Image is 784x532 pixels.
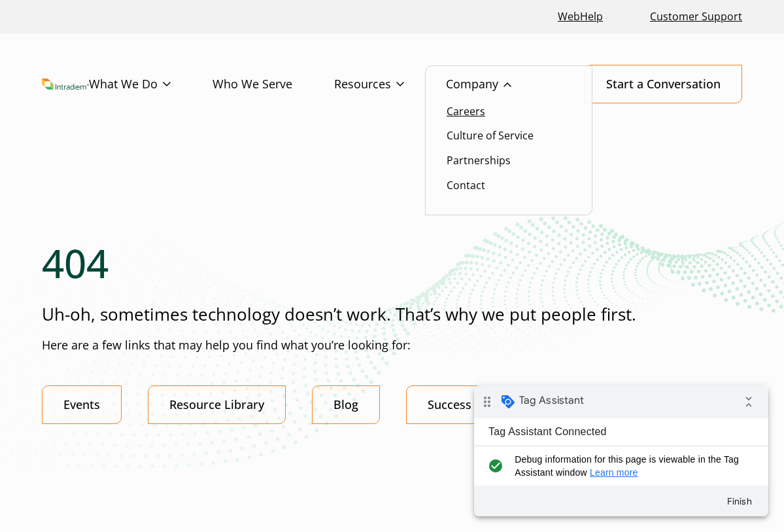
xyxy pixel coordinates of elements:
button: Finish [242,104,289,128]
img: Intradiem [42,79,89,90]
a: Careers [447,104,485,118]
a: Start a Conversation [585,65,742,103]
i: Collapse debug badge [262,3,288,29]
a: Link to homepage of Intradiem [42,79,89,90]
a: Blog [312,385,380,424]
a: Customer Support [645,3,747,31]
h1: 404 [42,239,742,287]
a: Partnerships [447,153,511,168]
p: Uh-oh, sometimes technology doesn’t work. That’s why we put people first. [42,302,742,327]
a: Company [446,65,553,103]
a: Resource Library [148,385,286,424]
span: Tag Assistant [45,9,110,22]
i: check_circle [10,67,32,94]
a: Culture of Service [447,128,534,143]
a: Who We Serve [213,65,334,103]
p: Here are a few links that may help you find what you’re looking for: [42,337,742,354]
a: Contact [447,178,485,192]
a: Events [42,385,122,424]
a: Link opens in a new window [553,3,608,31]
a: Learn more [116,82,164,92]
a: Success Stories [406,385,536,424]
a: What We Do [89,65,213,103]
span: Debug information for this page is viewable in the Tag Assistant window [41,67,273,94]
a: Resources [334,65,446,103]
